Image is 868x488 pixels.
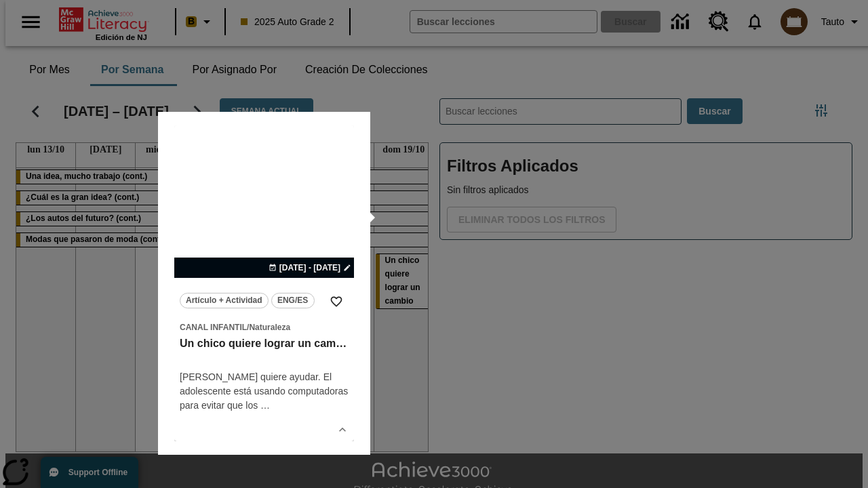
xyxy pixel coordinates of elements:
[180,351,349,367] h4: undefined
[180,370,349,413] div: [PERSON_NAME] quiere ayudar. El adolescente está usando computadoras para evitar que los
[174,125,354,441] div: lesson details
[277,293,308,308] span: ENG/ES
[180,337,349,351] h3: Un chico quiere lograr un cambio
[260,400,270,411] span: …
[180,323,247,332] span: Canal Infantil
[271,293,315,308] button: ENG/ES
[279,262,340,274] span: [DATE] - [DATE]
[324,289,349,314] button: Añadir a mis Favoritas
[266,262,354,274] button: 19 oct - 19 oct Elegir fechas
[180,293,269,308] button: Artículo + Actividad
[247,323,249,332] span: /
[249,323,290,332] span: Naturaleza
[332,420,353,440] button: Ver más
[180,320,349,334] span: Tema: Canal Infantil/Naturaleza
[186,293,262,308] span: Artículo + Actividad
